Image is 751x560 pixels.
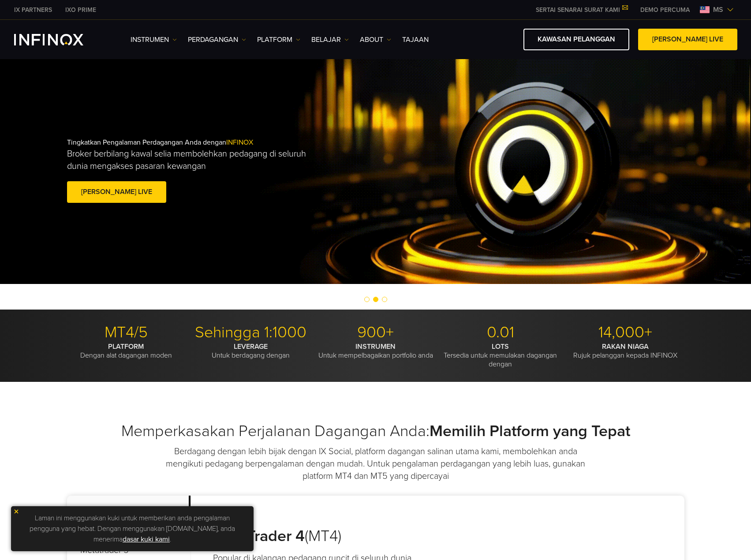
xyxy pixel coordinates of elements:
strong: RAKAN NIAGA [602,342,649,351]
p: Tersedia untuk memulakan dagangan dengan [441,342,560,369]
strong: INSTRUMEN [355,342,396,351]
span: Go to slide 1 [364,297,370,302]
a: [PERSON_NAME] LIVE [67,181,166,203]
a: ABOUT [360,34,391,45]
img: yellow close icon [13,508,19,515]
a: INFINOX [59,5,103,15]
span: INFINOX [226,138,253,147]
span: ms [710,4,727,15]
h2: Memperkasakan Perjalanan Dagangan Anda: [67,422,684,441]
strong: LEVERAGE [234,342,268,351]
a: INFINOX Logo [14,34,104,45]
p: MT4/5 [67,323,185,342]
a: [PERSON_NAME] LIVE [638,29,737,50]
strong: Memilih Platform yang Tepat [430,422,630,441]
a: INFINOX [7,5,59,15]
a: Belajar [311,34,349,45]
a: KAWASAN PELANGGAN [523,29,629,50]
span: Go to slide 2 [373,297,378,302]
a: SERTAI SENARAI SURAT KAMI [529,6,634,14]
p: Broker berbilang kawal selia membolehkan pedagang di seluruh dunia mengakses pasaran kewangan [67,148,329,172]
p: Dengan alat dagangan moden [67,342,185,360]
a: PERDAGANGAN [188,34,246,45]
p: 900+ [317,323,435,342]
p: 0.01 [441,323,560,342]
a: Instrumen [131,34,177,45]
strong: LOTS [492,342,509,351]
p: Untuk mempelbagaikan portfolio anda [317,342,435,360]
p: Berdagang dengan lebih bijak dengan IX Social, platform dagangan salinan utama kami, membolehkan ... [162,445,590,482]
h3: (MT4) [213,526,423,546]
a: INFINOX MENU [634,5,696,15]
a: dasar kuki kami [123,535,170,544]
p: 14,000+ [566,323,684,342]
p: Sehingga 1:1000 [192,323,310,342]
p: Untuk berdagang dengan [192,342,310,360]
strong: PLATFORM [108,342,144,351]
p: Laman ini menggunakan kuki untuk memberikan anda pengalaman pengguna yang hebat. Dengan menggunak... [15,511,249,547]
div: Tingkatkan Pengalaman Perdagangan Anda dengan [67,124,394,219]
strong: MetaTrader 4 [213,526,305,545]
p: Metatrader 4 [67,496,191,532]
a: Tajaan [402,34,429,45]
a: PLATFORM [257,34,300,45]
p: Rujuk pelanggan kepada INFINOX [566,342,684,360]
span: Go to slide 3 [382,297,387,302]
